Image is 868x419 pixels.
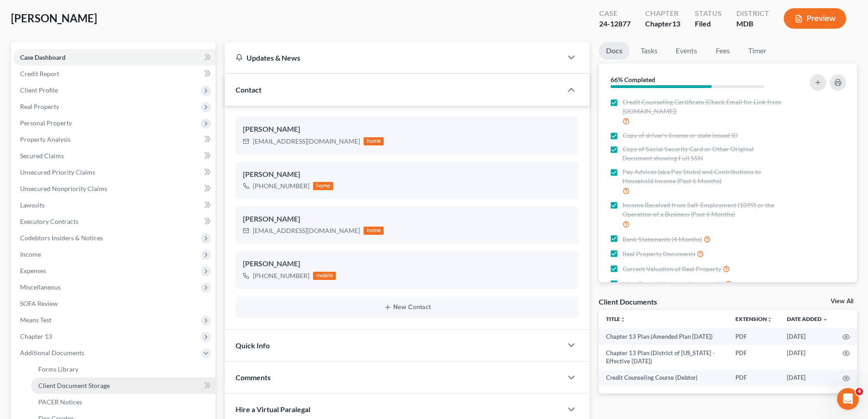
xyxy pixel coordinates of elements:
[645,8,680,19] div: Chapter
[38,365,78,373] span: Forms Library
[668,42,704,60] a: Events
[599,345,728,370] td: Chapter 13 Plan (District of [US_STATE] - Effective [DATE])
[20,234,103,242] span: Codebtors Insiders & Notices
[20,86,58,94] span: Client Profile
[38,382,110,389] span: Client Document Storage
[784,8,846,29] button: Preview
[695,8,722,19] div: Status
[672,19,680,28] span: 13
[831,298,853,305] a: View All
[20,185,107,192] span: Unsecured Nonpriority Claims
[13,164,216,181] a: Unsecured Priority Claims
[20,332,52,340] span: Chapter 13
[20,135,71,143] span: Property Analysis
[599,370,728,386] td: Credit Counseling Course (Debtor)
[364,227,384,235] div: home
[31,361,216,378] a: Forms Library
[20,283,61,291] span: Miscellaneous
[645,19,680,29] div: Chapter
[728,370,780,386] td: PDF
[736,8,769,19] div: District
[767,317,772,322] i: unfold_more
[787,316,828,322] a: Date Added expand_more
[622,167,785,186] span: Pay Advices (aka Pay Stubs) and Contributions to Household Income (Past 6 Months)
[20,70,59,78] span: Credit Report
[20,316,51,324] span: Means Test
[622,279,724,289] span: Most Recent Mortgage Statement(s)
[856,388,863,395] span: 4
[20,349,84,357] span: Additional Documents
[253,226,360,235] div: [EMAIL_ADDRESS][DOMAIN_NAME]
[20,152,64,160] span: Secured Claims
[13,197,216,213] a: Lawsuits
[11,11,97,25] span: [PERSON_NAME]
[20,201,45,209] span: Lawsuits
[622,235,702,244] span: Bank Statements (4 Months)
[728,345,780,370] td: PDF
[243,259,571,269] div: [PERSON_NAME]
[243,124,571,135] div: [PERSON_NAME]
[313,272,336,280] div: mobile
[741,42,774,60] a: Timer
[728,328,780,345] td: PDF
[253,271,309,280] div: [PHONE_NUMBER]
[243,169,571,180] div: [PERSON_NAME]
[13,181,216,197] a: Unsecured Nonpriority Claims
[780,345,835,370] td: [DATE]
[236,405,310,414] span: Hire a Virtual Paralegal
[20,103,59,110] span: Real Property
[20,168,95,176] span: Unsecured Priority Claims
[20,267,46,274] span: Expenses
[780,328,835,345] td: [DATE]
[313,182,333,190] div: home
[236,53,551,62] div: Updates & News
[620,317,626,322] i: unfold_more
[822,317,828,322] i: expand_more
[622,98,785,116] span: Credit Counseling Certificate (Check Email for Link from [DOMAIN_NAME])
[736,19,769,29] div: MDB
[735,316,772,322] a: Extensionunfold_more
[20,119,72,127] span: Personal Property
[236,341,270,350] span: Quick Info
[38,398,82,406] span: PACER Notices
[695,19,722,29] div: Filed
[622,249,695,259] span: Real Property Documents
[622,201,785,219] span: Income Received from Self-Employment (1099) or the Operation of a Business (Past 6 Months)
[31,394,216,410] a: PACER Notices
[236,85,262,94] span: Contact
[13,148,216,164] a: Secured Claims
[31,378,216,394] a: Client Document Storage
[837,388,859,410] iframe: Intercom live chat
[243,214,571,225] div: [PERSON_NAME]
[243,304,571,311] button: New Contact
[13,131,216,148] a: Property Analysis
[599,42,630,60] a: Docs
[13,66,216,82] a: Credit Report
[364,137,384,145] div: home
[253,181,309,191] div: [PHONE_NUMBER]
[20,300,58,307] span: SOFA Review
[13,49,216,66] a: Case Dashboard
[622,264,721,274] span: Current Valuation of Real Property
[622,131,738,140] span: Copy of driver's license or state issued ID
[20,250,41,258] span: Income
[20,53,66,61] span: Case Dashboard
[708,42,737,60] a: Fees
[13,213,216,230] a: Executory Contracts
[622,145,785,163] span: Copy of Social Security Card or Other Original Document showing Full SSN
[13,295,216,312] a: SOFA Review
[599,297,657,306] div: Client Documents
[599,19,631,29] div: 24-12877
[599,8,631,19] div: Case
[633,42,665,60] a: Tasks
[599,328,728,345] td: Chapter 13 Plan (Amended Plan [DATE])
[20,217,78,225] span: Executory Contracts
[780,370,835,386] td: [DATE]
[236,373,271,382] span: Comments
[606,316,626,322] a: Titleunfold_more
[253,137,360,146] div: [EMAIL_ADDRESS][DOMAIN_NAME]
[611,76,655,83] strong: 66% Completed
